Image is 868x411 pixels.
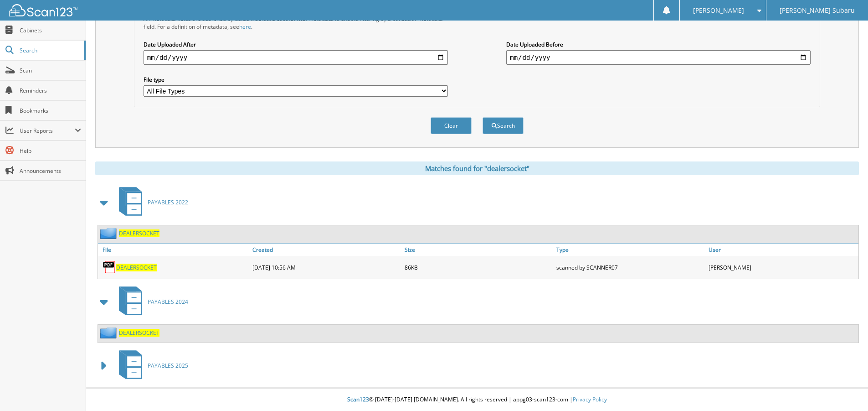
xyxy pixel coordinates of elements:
[148,298,188,306] span: PAYABLES 2024
[20,47,80,54] span: Search
[822,367,868,411] iframe: Chat Widget
[20,87,81,94] span: Reminders
[347,395,369,403] span: Scan123
[554,244,706,256] a: Type
[706,258,858,276] div: [PERSON_NAME]
[20,147,81,155] span: Help
[402,258,555,276] div: 86KB
[554,258,706,276] div: scanned by SCANNER07
[780,8,855,13] span: [PERSON_NAME] Subaru
[113,184,188,220] a: PAYABLES 2022
[431,117,472,134] button: Clear
[113,284,188,320] a: PAYABLES 2024
[483,117,524,134] button: Search
[95,161,859,175] div: Matches found for "dealersocket"
[148,198,188,206] span: PAYABLES 2022
[250,258,402,276] div: [DATE] 10:56 AM
[144,15,448,31] div: All metadata fields are searched by default. Select a cabinet with metadata to enable filtering b...
[693,8,744,13] span: [PERSON_NAME]
[98,244,250,256] a: File
[119,229,159,237] a: DEALERSOCKET
[116,264,157,271] a: DEALERSOCKET
[20,167,81,175] span: Announcements
[100,228,119,239] img: folder2.png
[20,26,81,34] span: Cabinets
[144,76,448,83] label: File type
[144,41,448,48] label: Date Uploaded After
[144,50,448,65] input: start
[148,362,188,369] span: PAYABLES 2025
[573,395,607,403] a: Privacy Policy
[100,327,119,338] img: folder2.png
[506,41,811,48] label: Date Uploaded Before
[119,329,159,337] a: DEALERSOCKET
[103,260,116,274] img: PDF.png
[506,50,811,65] input: end
[20,127,75,135] span: User Reports
[402,244,555,256] a: Size
[250,244,402,256] a: Created
[9,4,77,16] img: scan123-logo-white.svg
[113,348,188,384] a: PAYABLES 2025
[86,389,868,411] div: © [DATE]-[DATE] [DOMAIN_NAME]. All rights reserved | appg03-scan123-com |
[20,107,81,114] span: Bookmarks
[706,244,858,256] a: User
[20,67,81,74] span: Scan
[239,23,251,31] a: here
